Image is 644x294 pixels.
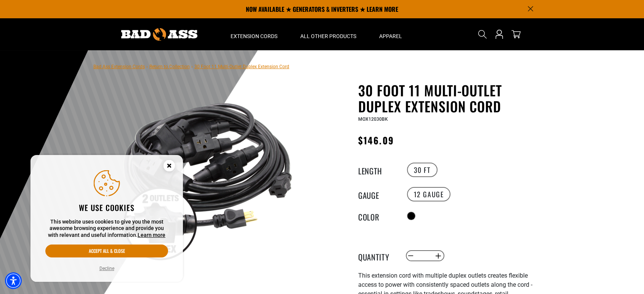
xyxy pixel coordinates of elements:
label: Quantity [358,251,396,261]
button: Decline [97,265,117,272]
a: Return to Collection [149,64,190,69]
legend: Gauge [358,189,396,199]
summary: Extension Cords [219,18,289,50]
h2: We use cookies [45,203,168,213]
span: 30 Foot 11 Multi-Outlet Duplex Extension Cord [194,64,289,69]
button: Close this option [155,155,183,179]
label: 12 Gauge [407,187,451,201]
summary: Search [476,28,489,40]
span: $146.09 [358,133,394,147]
a: Bad Ass Extension Cords [93,64,145,69]
a: This website uses cookies to give you the most awesome browsing experience and provide you with r... [138,232,165,238]
nav: breadcrumbs [93,62,289,71]
span: MOX12030BK [358,117,388,122]
legend: Color [358,211,396,221]
span: › [146,64,148,69]
label: 30 FT [407,163,437,177]
img: Bad Ass Extension Cords [121,28,197,41]
legend: Length [358,165,396,175]
span: › [191,64,193,69]
summary: Apparel [368,18,413,50]
p: This website uses cookies to give you the most awesome browsing experience and provide you with r... [45,219,168,239]
summary: All Other Products [289,18,368,50]
img: black [116,84,300,268]
a: cart [510,30,522,39]
aside: Cookie Consent [30,155,183,282]
button: Accept all & close [45,244,168,257]
span: Apparel [379,33,402,40]
span: All Other Products [300,33,356,40]
span: Extension Cords [231,33,277,40]
a: Open this option [493,18,505,50]
h1: 30 Foot 11 Multi-Outlet Duplex Extension Cord [358,82,545,114]
div: Accessibility Menu [5,272,22,289]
